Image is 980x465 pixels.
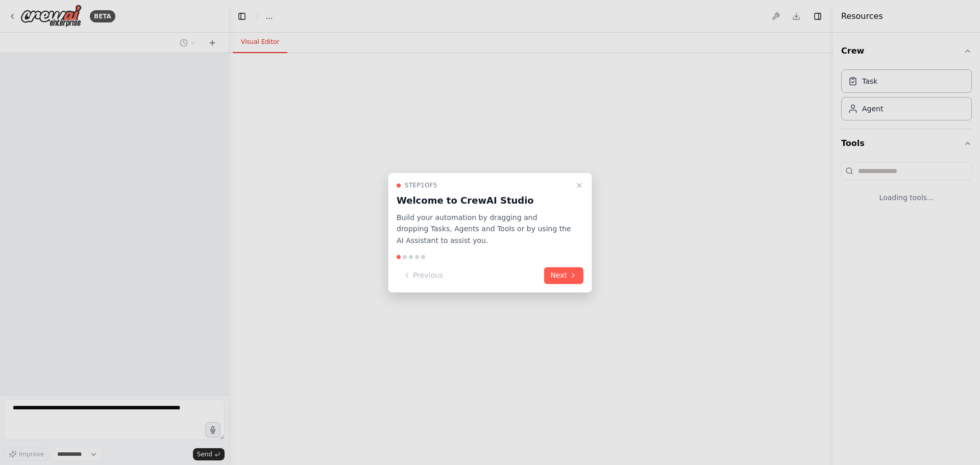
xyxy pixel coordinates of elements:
h3: Welcome to CrewAI Studio [397,193,571,208]
button: Previous [397,267,449,284]
button: Hide left sidebar [235,9,249,23]
button: Next [544,267,583,284]
span: Step 1 of 5 [405,181,437,189]
button: Close walkthrough [573,179,585,191]
p: Build your automation by dragging and dropping Tasks, Agents and Tools or by using the AI Assista... [397,212,571,247]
